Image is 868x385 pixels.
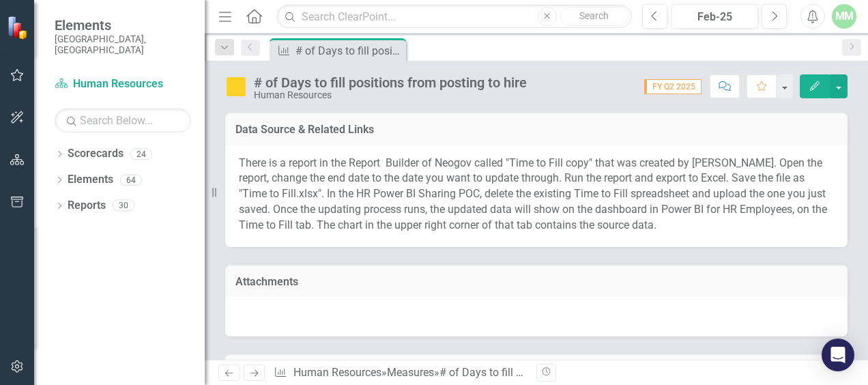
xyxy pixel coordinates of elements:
[676,9,753,25] div: Feb-25
[55,76,191,92] a: Human Resources
[560,7,628,26] button: Search
[387,366,434,379] a: Measures
[235,124,837,136] h3: Data Source & Related Links
[113,200,134,212] div: 30
[7,16,31,40] img: ClearPoint Strategy
[254,75,527,90] div: # of Days to fill positions from posting to hire
[239,156,834,233] p: There is a report in the Report Builder of Neogov called "Time to Fill copy" that was created by ...
[120,174,142,186] div: 64
[671,4,758,29] button: Feb-25
[439,366,658,379] div: # of Days to fill positions from posting to hire
[579,10,609,21] span: Search
[235,276,837,288] h3: Attachments
[68,146,124,162] a: Scorecards
[68,172,113,188] a: Elements
[295,42,403,59] div: # of Days to fill positions from posting to hire
[293,366,381,379] a: Human Resources
[55,17,191,33] span: Elements
[254,90,527,100] div: Human Resources
[276,5,632,29] input: Search ClearPoint...
[68,198,106,214] a: Reports
[644,79,701,94] span: FY Q2 2025
[822,339,854,371] div: Open Intercom Messenger
[55,109,191,132] input: Search Below...
[130,148,152,160] div: 24
[55,33,191,56] small: [GEOGRAPHIC_DATA], [GEOGRAPHIC_DATA]
[832,4,856,29] button: MM
[225,76,247,98] img: Close to Target
[274,365,526,381] div: » »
